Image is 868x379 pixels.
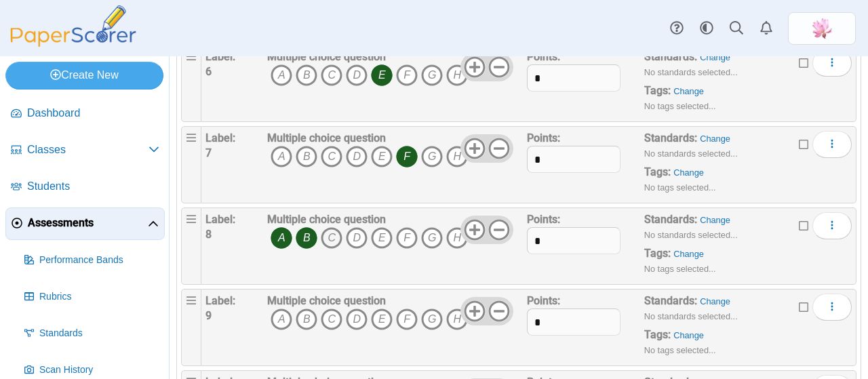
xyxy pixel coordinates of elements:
[421,64,443,86] i: G
[396,146,418,167] i: F
[19,244,165,277] a: Performance Bands
[371,146,393,167] i: E
[19,281,165,313] a: Rubrics
[267,132,386,144] b: Multiple choice question
[39,327,159,340] span: Standards
[371,64,393,86] i: E
[396,308,418,330] i: F
[5,62,163,89] a: Create New
[296,227,317,249] i: B
[644,132,697,144] b: Standards:
[39,290,159,304] span: Rubrics
[527,50,560,63] b: Points:
[673,249,704,259] a: Change
[446,64,468,86] i: H
[205,65,212,78] b: 6
[700,52,730,62] a: Change
[812,212,852,239] button: More options
[644,247,671,260] b: Tags:
[271,308,292,330] i: A
[371,308,393,330] i: E
[812,49,852,77] button: More options
[27,106,159,121] span: Dashboard
[205,132,235,144] b: Label:
[644,311,738,321] small: No standards selected...
[27,179,159,194] span: Students
[700,296,730,306] a: Change
[700,215,730,225] a: Change
[644,213,697,226] b: Standards:
[371,227,393,249] i: E
[644,50,697,63] b: Standards:
[700,134,730,144] a: Change
[788,12,856,45] a: ps.MuGhfZT6iQwmPTCC
[673,330,704,340] a: Change
[181,289,201,366] div: Drag handle
[644,328,671,341] b: Tags:
[346,146,368,167] i: D
[39,254,159,267] span: Performance Bands
[644,84,671,97] b: Tags:
[39,363,159,377] span: Scan History
[321,146,342,167] i: C
[421,227,443,249] i: G
[5,171,165,203] a: Students
[205,294,235,307] b: Label:
[421,146,443,167] i: G
[5,207,165,240] a: Assessments
[321,64,342,86] i: C
[28,216,148,231] span: Assessments
[271,146,292,167] i: A
[812,131,852,158] button: More options
[267,294,386,307] b: Multiple choice question
[644,148,738,159] small: No standards selected...
[5,98,165,130] a: Dashboard
[644,165,671,178] b: Tags:
[527,213,560,226] b: Points:
[181,45,201,122] div: Drag handle
[527,294,560,307] b: Points:
[321,308,342,330] i: C
[321,227,342,249] i: C
[644,67,738,77] small: No standards selected...
[267,213,386,226] b: Multiple choice question
[346,308,368,330] i: D
[421,308,443,330] i: G
[346,64,368,86] i: D
[296,308,317,330] i: B
[527,132,560,144] b: Points:
[644,230,738,240] small: No standards selected...
[446,146,468,167] i: H
[271,64,292,86] i: A
[812,294,852,321] button: More options
[181,207,201,285] div: Drag handle
[446,227,468,249] i: H
[296,146,317,167] i: B
[205,228,212,241] b: 8
[673,167,704,178] a: Change
[644,294,697,307] b: Standards:
[5,37,141,49] a: PaperScorer
[346,227,368,249] i: D
[811,18,833,39] img: ps.MuGhfZT6iQwmPTCC
[267,50,386,63] b: Multiple choice question
[296,64,317,86] i: B
[644,264,716,274] small: No tags selected...
[644,101,716,111] small: No tags selected...
[396,64,418,86] i: F
[205,146,212,159] b: 7
[5,134,165,167] a: Classes
[673,86,704,96] a: Change
[644,182,716,193] small: No tags selected...
[811,18,833,39] span: Xinmei Li
[205,50,235,63] b: Label:
[396,227,418,249] i: F
[5,5,141,47] img: PaperScorer
[205,309,212,322] b: 9
[446,308,468,330] i: H
[27,142,149,157] span: Classes
[644,345,716,355] small: No tags selected...
[205,213,235,226] b: Label:
[751,14,781,43] a: Alerts
[271,227,292,249] i: A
